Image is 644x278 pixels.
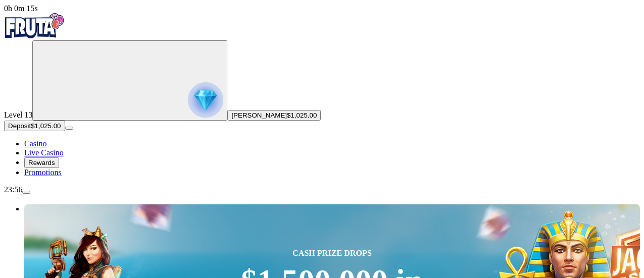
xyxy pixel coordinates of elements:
span: 23:56 [4,185,22,194]
span: [PERSON_NAME] [231,112,287,119]
span: Level 13 [4,110,32,119]
span: Deposit [8,122,31,130]
img: Fruta [4,13,65,38]
button: Rewards [24,157,59,168]
img: reward progress [188,82,223,118]
a: Live Casino [24,148,64,157]
nav: Primary [4,13,640,177]
span: Rewards [28,159,55,166]
span: $1,025.00 [287,112,317,119]
button: reward progress [32,40,227,121]
a: Promotions [24,168,62,177]
button: Depositplus icon$1,025.00 [4,121,65,131]
button: menu [22,191,30,194]
span: CASH PRIZE DROPS [292,247,372,259]
a: Casino [24,139,46,148]
a: Fruta [4,31,65,40]
span: $1,025.00 [31,122,61,130]
span: user session time [4,4,38,13]
button: [PERSON_NAME]$1,025.00 [227,110,321,121]
button: menu [65,127,73,130]
nav: Main menu [4,139,640,177]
